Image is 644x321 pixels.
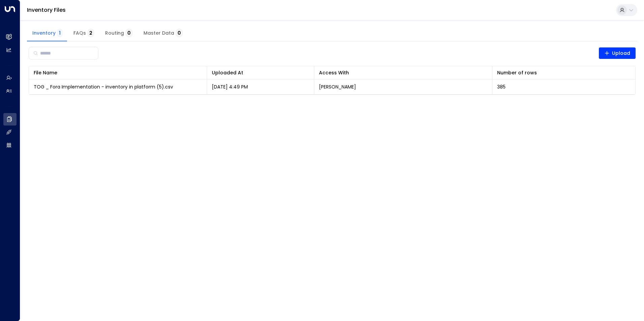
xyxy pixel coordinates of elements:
span: 0 [175,29,183,37]
span: Routing [105,30,133,36]
span: Upload [604,49,631,58]
span: Inventory [32,30,63,36]
div: File Name [34,69,57,77]
span: 1 [57,29,63,37]
div: Access With [319,69,487,77]
p: [PERSON_NAME] [319,83,356,90]
span: TOG _ Fora Implementation - inventory in platform (5).csv [34,83,173,90]
div: Number of rows [497,69,537,77]
span: 385 [497,83,506,90]
div: Uploaded At [212,69,309,77]
div: Number of rows [497,69,631,77]
span: FAQs [73,30,94,36]
div: Uploaded At [212,69,243,77]
span: 0 [125,29,133,37]
button: Upload [599,47,636,59]
div: File Name [34,69,202,77]
p: [DATE] 4:49 PM [212,83,248,90]
span: 2 [87,29,94,37]
span: Master Data [143,30,183,36]
a: Inventory Files [27,6,66,14]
